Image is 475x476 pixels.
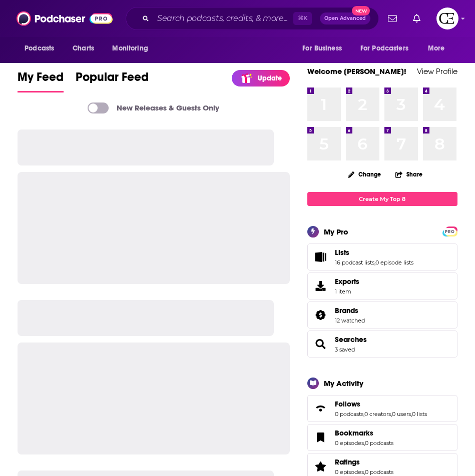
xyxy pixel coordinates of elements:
span: Logged in as cozyearthaudio [436,7,458,29]
a: Lists [335,248,413,257]
span: , [364,439,365,446]
div: Search podcasts, credits, & more... [126,7,379,30]
span: , [363,410,364,417]
a: Bookmarks [311,430,331,444]
a: Ratings [311,459,331,473]
a: Brands [335,306,365,315]
span: , [391,410,392,417]
span: Bookmarks [307,424,457,451]
a: 0 users [392,410,411,417]
a: Show notifications dropdown [384,10,401,27]
span: Bookmarks [335,428,373,437]
span: For Business [302,41,342,55]
span: Exports [311,279,331,293]
span: Exports [335,277,359,286]
button: open menu [295,39,354,58]
a: 3 saved [335,346,355,353]
a: Popular Feed [76,69,149,92]
span: , [374,259,375,266]
input: Search podcasts, credits, & more... [153,10,293,26]
a: 0 podcasts [335,410,363,417]
a: 0 podcasts [365,468,393,475]
a: Searches [311,337,331,351]
a: PRO [444,227,456,234]
a: Update [232,70,290,86]
button: open menu [354,39,423,58]
a: My Feed [18,69,64,92]
span: 1 item [335,288,359,295]
button: Open AdvancedNew [320,12,370,24]
a: 12 watched [335,317,365,324]
span: For Podcasters [360,41,408,55]
span: Open Advanced [324,16,366,21]
span: Searches [307,330,457,357]
div: My Activity [324,378,363,388]
span: , [411,410,412,417]
a: 0 episodes [335,439,364,446]
a: 0 podcasts [365,439,393,446]
a: Welcome [PERSON_NAME]! [307,66,406,76]
span: Charts [73,41,94,55]
span: Follows [335,399,360,408]
a: 0 lists [412,410,427,417]
span: Monitoring [112,41,148,55]
a: Bookmarks [335,428,393,437]
div: My Pro [324,227,348,236]
button: Change [342,168,387,180]
a: New Releases & Guests Only [88,102,219,113]
span: Follows [307,395,457,422]
a: Brands [311,308,331,322]
span: PRO [444,228,456,235]
button: open menu [105,39,161,58]
span: Brands [335,306,358,315]
a: 0 episodes [335,468,364,475]
span: Brands [307,301,457,328]
button: Share [395,164,423,184]
a: Lists [311,250,331,264]
a: Searches [335,335,367,344]
a: Show notifications dropdown [409,10,424,27]
span: Ratings [335,457,360,466]
span: Lists [307,243,457,270]
button: open menu [421,39,457,58]
a: View Profile [417,66,457,76]
a: Create My Top 8 [307,192,457,205]
a: Follows [335,399,427,408]
span: My Feed [18,69,64,90]
a: 0 creators [364,410,391,417]
span: More [428,41,445,55]
a: Charts [66,39,100,58]
img: Podchaser - Follow, Share and Rate Podcasts [17,9,113,28]
a: Ratings [335,457,393,466]
a: Follows [311,401,331,415]
span: New [352,6,370,15]
span: ⌘ K [293,12,312,25]
span: Popular Feed [76,69,149,90]
span: Lists [335,248,349,257]
span: , [364,468,365,475]
a: Exports [307,272,457,299]
img: User Profile [436,7,458,29]
button: Show profile menu [436,7,458,29]
span: Podcasts [25,41,54,55]
p: Update [258,74,282,82]
a: 0 episode lists [375,259,413,266]
button: open menu [18,39,67,58]
a: 16 podcast lists [335,259,374,266]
